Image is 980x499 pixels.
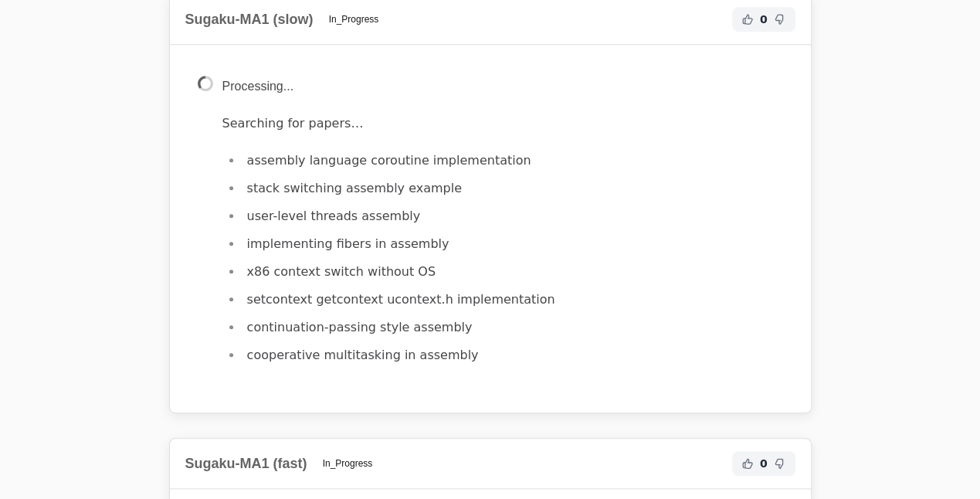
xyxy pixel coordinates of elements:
[242,233,783,255] li: implementing fibers in assembly
[760,12,768,27] span: 0
[242,289,783,311] li: setcontext getcontext ucontext.h implementation
[242,178,783,199] li: stack switching assembly example
[314,454,382,473] span: In_Progress
[242,150,783,171] li: assembly language coroutine implementation
[320,10,388,29] span: In_Progress
[771,10,789,29] button: Not Helpful
[222,80,293,93] span: Processing...
[738,10,757,29] button: Helpful
[242,345,783,366] li: cooperative multitasking in assembly
[242,261,783,283] li: x86 context switch without OS
[185,453,307,474] h2: Sugaku-MA1 (fast)
[185,8,314,30] h2: Sugaku-MA1 (slow)
[738,454,757,473] button: Helpful
[242,205,783,227] li: user-level threads assembly
[242,317,783,338] li: continuation-passing style assembly
[771,454,789,473] button: Not Helpful
[222,113,783,134] p: Searching for papers…
[760,456,768,471] span: 0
